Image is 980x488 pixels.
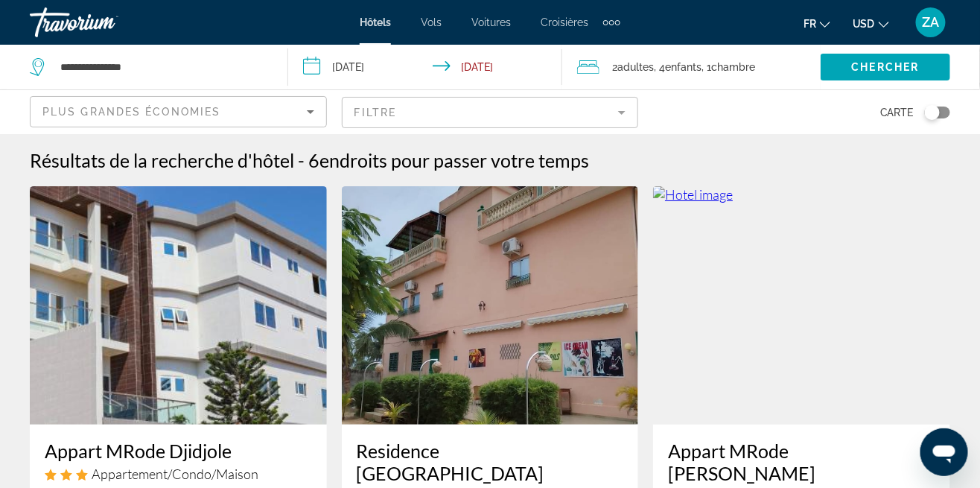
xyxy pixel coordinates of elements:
button: Travelers: 2 adults, 4 children [562,45,821,89]
span: Enfants [666,61,702,73]
span: ZA [923,15,940,30]
a: Croisières [541,16,588,28]
span: 2 [613,57,655,77]
span: Plus grandes économies [42,106,220,118]
a: Travorium [30,3,179,42]
button: Filter [342,96,639,129]
img: Hotel image [342,186,639,425]
span: USD [853,18,875,30]
a: Residence [GEOGRAPHIC_DATA] [357,440,624,484]
a: Appart MRode [PERSON_NAME] [668,440,935,484]
mat-select: Sort by [42,103,314,121]
button: User Menu [911,7,950,38]
a: Voitures [471,16,511,28]
img: Hotel image [653,186,950,425]
h1: Résultats de la recherche d'hôtel [30,149,294,171]
span: , 4 [655,57,702,77]
span: Carte [880,102,914,123]
a: Appart MRode Djidjole [45,440,312,462]
a: Hôtels [360,16,391,28]
button: Change currency [853,13,889,34]
button: Toggle map [914,106,950,119]
iframe: Bouton de lancement de la fenêtre de messagerie [920,428,968,476]
span: endroits pour passer votre temps [319,149,589,171]
div: 3 star Apartment [45,466,312,482]
h2: 6 [308,149,589,171]
button: Check-in date: Oct 14, 2025 Check-out date: Oct 30, 2025 [288,45,561,89]
span: Chercher [852,61,920,73]
img: Hotel image [30,186,327,425]
button: Change language [804,13,830,34]
span: Appartement/Condo/Maison [92,466,258,482]
button: Chercher [821,54,950,80]
span: Adultes [618,61,655,73]
a: Vols [421,16,442,28]
span: Chambre [712,61,756,73]
button: Extra navigation items [603,10,620,34]
span: , 1 [702,57,756,77]
span: - [298,149,305,171]
span: fr [804,18,816,30]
